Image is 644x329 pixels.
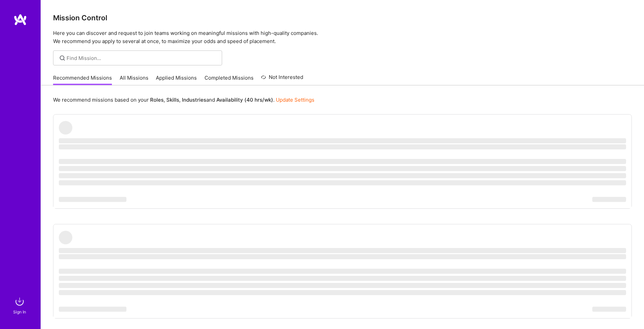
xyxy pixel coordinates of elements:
b: Industries [182,97,206,103]
h3: Mission Control [53,14,632,22]
a: Applied Missions [156,74,197,85]
a: Recommended Missions [53,74,112,85]
a: Update Settings [276,97,314,103]
p: Here you can discover and request to join teams working on meaningful missions with high-quality ... [53,29,632,45]
input: Find Mission... [67,55,217,62]
b: Skills [166,97,179,103]
a: All Missions [120,74,148,85]
a: sign inSign In [14,295,26,315]
p: We recommend missions based on your , , and . [53,96,314,103]
div: Sign In [13,308,26,315]
a: Completed Missions [205,74,254,85]
i: icon SearchGrey [58,54,66,62]
b: Availability (40 hrs/wk) [216,97,273,103]
b: Roles [150,97,164,103]
img: sign in [13,295,26,308]
img: logo [14,14,27,26]
a: Not Interested [261,73,303,85]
